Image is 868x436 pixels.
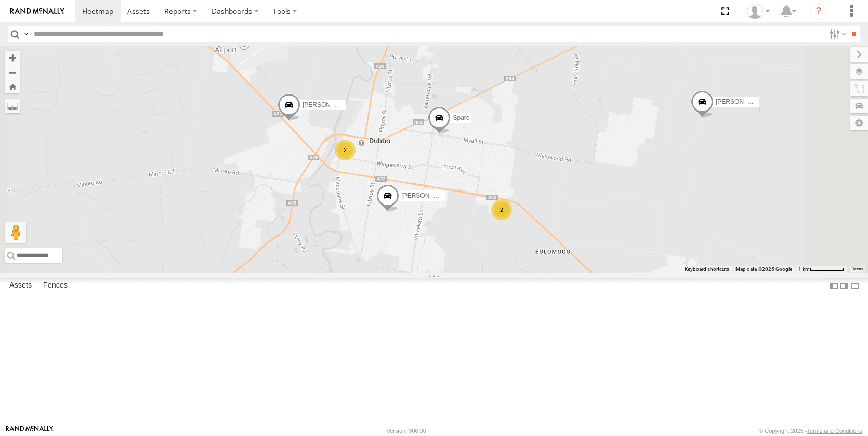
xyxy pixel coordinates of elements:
span: [PERSON_NAME] [303,101,354,108]
a: Visit our Website [6,426,54,436]
span: 1 km [798,266,810,272]
a: Terms (opens in new tab) [852,267,863,271]
span: Map data ©2025 Google [735,266,792,272]
button: Zoom out [5,65,20,79]
label: Hide Summary Table [850,278,860,293]
label: Measure [5,99,20,113]
div: 2 [491,199,512,220]
button: Zoom in [5,51,20,65]
span: [PERSON_NAME] [401,192,453,199]
label: Dock Summary Table to the Right [839,278,849,293]
label: Search Filter Options [825,26,848,42]
span: Spare [453,115,469,122]
label: Search Query [22,26,30,42]
i: ? [810,3,827,20]
button: Map scale: 1 km per 62 pixels [795,266,847,273]
button: Drag Pegman onto the map to open Street View [5,222,26,243]
button: Zoom Home [5,79,20,93]
div: 2 [335,140,356,160]
div: Version: 306.00 [387,428,426,434]
img: rand-logo.svg [10,8,64,15]
div: © Copyright 2025 - [759,428,862,434]
label: Map Settings [850,116,868,130]
a: Terms and Conditions [807,428,862,434]
span: [PERSON_NAME] [716,98,767,105]
label: Assets [4,279,37,293]
div: Jake Allan [743,4,773,19]
label: Fences [38,279,73,293]
button: Keyboard shortcuts [685,266,729,273]
label: Dock Summary Table to the Left [828,278,839,293]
